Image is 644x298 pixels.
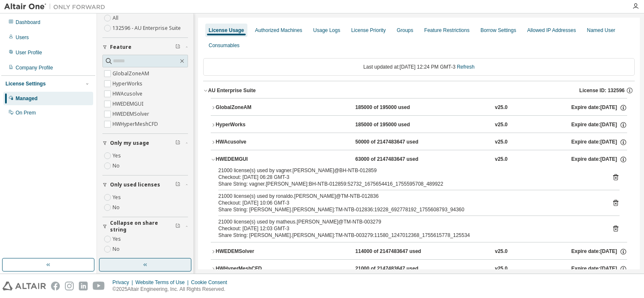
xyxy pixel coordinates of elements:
[3,282,46,290] img: altair_logo.svg
[5,80,46,87] div: License Settings
[113,99,145,109] label: HWEDEMGUI
[211,98,627,117] button: GlobalZoneAM185000 of 195000 usedv25.0Expire date:[DATE]
[203,81,635,100] button: AU Enterprise SuiteLicense ID: 132596
[218,200,599,206] div: Checkout: [DATE] 10:06 GMT-3
[211,260,627,278] button: HWHyperMeshCFD21000 of 2147483647 usedv25.0Expire date:[DATE]
[216,104,292,112] div: GlobalZoneAM
[203,58,635,76] div: Last updated at: [DATE] 12:24 PM GMT-3
[113,13,120,23] label: All
[102,134,188,152] button: Only my usage
[209,42,239,49] div: Consumables
[355,248,431,255] div: 114000 of 2147483647 used
[175,223,180,230] span: Clear filter
[79,282,88,290] img: linkedin.svg
[424,27,470,34] div: Feature Restrictions
[397,27,413,34] div: Groups
[51,282,60,290] img: facebook.svg
[355,156,431,163] div: 63000 of 2147483647 used
[218,225,599,232] div: Checkout: [DATE] 12:03 GMT-3
[218,206,599,213] div: Share String: [PERSON_NAME].[PERSON_NAME]:TM-NTB-012836:19228_692778192_1755608793_94360
[218,181,599,187] div: Share String: vagner.[PERSON_NAME]:BH-NTB-012859:52732_1675654416_1755595708_489922
[93,282,105,290] img: youtube.svg
[355,138,431,146] div: 50000 of 2147483647 used
[175,181,180,188] span: Clear filter
[572,248,627,255] div: Expire date: [DATE]
[572,104,627,112] div: Expire date: [DATE]
[495,156,507,163] div: v25.0
[4,3,110,11] img: Altair One
[572,138,627,146] div: Expire date: [DATE]
[191,279,232,286] div: Cookie Consent
[16,64,53,71] div: Company Profile
[113,244,121,254] label: No
[351,27,386,34] div: License Priority
[216,121,292,129] div: HyperWorks
[572,156,627,163] div: Expire date: [DATE]
[113,89,144,99] label: HWAcusolve
[218,232,599,239] div: Share String: [PERSON_NAME].[PERSON_NAME]:TM-NTB-003279:11580_1247012368_1755615778_125534
[16,19,40,26] div: Dashboard
[110,181,160,188] span: Only used licenses
[113,234,123,244] label: Yes
[16,49,42,56] div: User Profile
[113,69,151,79] label: GlobalZoneAM
[218,218,599,225] div: 21000 license(s) used by matheus.[PERSON_NAME]@TM-NTB-003279
[355,265,431,273] div: 21000 of 2147483647 used
[16,34,29,41] div: Users
[527,27,576,34] div: Allowed IP Addresses
[495,121,507,129] div: v25.0
[216,138,292,146] div: HWAcusolve
[16,95,38,102] div: Managed
[209,27,244,34] div: License Usage
[102,217,188,236] button: Collapse on share string
[580,87,625,94] span: License ID: 132596
[457,64,475,70] a: Refresh
[16,109,36,116] div: On Prem
[113,192,123,202] label: Yes
[211,116,627,134] button: HyperWorks185000 of 195000 usedv25.0Expire date:[DATE]
[255,27,302,34] div: Authorized Machines
[113,79,144,89] label: HyperWorks
[135,279,191,286] div: Website Terms of Use
[218,167,599,174] div: 21000 license(s) used by vagner.[PERSON_NAME]@BH-NTB-012859
[113,279,135,286] div: Privacy
[110,44,131,51] span: Feature
[102,176,188,194] button: Only used licenses
[495,138,507,146] div: v25.0
[110,220,175,233] span: Collapse on share string
[480,27,516,34] div: Borrow Settings
[216,156,292,163] div: HWEDEMGUI
[102,38,188,56] button: Feature
[208,87,256,94] div: AU Enterprise Suite
[211,150,627,169] button: HWEDEMGUI63000 of 2147483647 usedv25.0Expire date:[DATE]
[355,104,431,112] div: 185000 of 195000 used
[113,119,160,129] label: HWHyperMeshCFD
[211,133,627,152] button: HWAcusolve50000 of 2147483647 usedv25.0Expire date:[DATE]
[110,140,149,146] span: Only my usage
[355,121,431,129] div: 185000 of 195000 used
[572,121,627,129] div: Expire date: [DATE]
[587,27,615,34] div: Named User
[113,151,123,161] label: Yes
[572,265,627,273] div: Expire date: [DATE]
[113,286,232,293] p: © 2025 Altair Engineering, Inc. All Rights Reserved.
[175,140,180,146] span: Clear filter
[113,161,121,171] label: No
[216,248,292,255] div: HWEDEMSolver
[113,202,121,213] label: No
[218,193,599,200] div: 21000 license(s) used by ronaldo.[PERSON_NAME]@TM-NTB-012836
[175,44,180,51] span: Clear filter
[211,242,627,261] button: HWEDEMSolver114000 of 2147483647 usedv25.0Expire date:[DATE]
[495,104,507,112] div: v25.0
[313,27,340,34] div: Usage Logs
[65,282,74,290] img: instagram.svg
[495,248,507,255] div: v25.0
[113,23,182,33] label: 132596 - AU Enterprise Suite
[495,265,507,273] div: v25.0
[113,109,151,119] label: HWEDEMSolver
[216,265,292,273] div: HWHyperMeshCFD
[218,174,599,181] div: Checkout: [DATE] 06:28 GMT-3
